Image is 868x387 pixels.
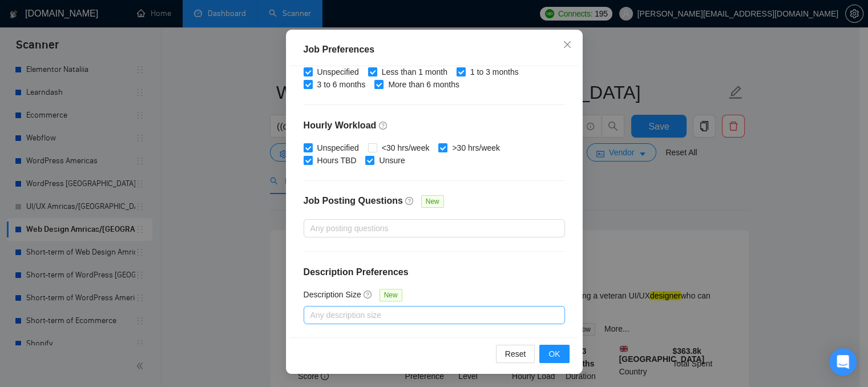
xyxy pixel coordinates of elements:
span: Less than 1 month [377,66,452,78]
span: More than 6 months [383,78,464,91]
span: 3 to 6 months [313,78,370,91]
span: New [421,195,444,208]
span: New [380,289,402,301]
div: Job Preferences [304,43,565,57]
div: Open Intercom Messenger [829,348,857,376]
span: question-circle [364,290,373,299]
h5: Description Size [304,288,361,301]
h4: Description Preferences [304,265,565,279]
span: Reset [505,348,526,360]
span: Unspecified [313,66,364,78]
button: Close [552,30,583,61]
span: >30 hrs/week [447,142,504,154]
span: Unsure [374,154,409,167]
span: question-circle [405,196,414,205]
span: close [563,40,572,49]
span: 1 to 3 months [466,66,523,78]
span: question-circle [379,121,388,130]
span: <30 hrs/week [377,142,434,154]
span: OK [548,348,560,360]
h4: Hourly Workload [304,119,565,132]
button: Reset [496,345,535,363]
h4: Job Posting Questions [304,194,403,208]
span: Hours TBD [313,154,361,167]
span: Unspecified [313,142,364,154]
button: OK [539,345,569,363]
